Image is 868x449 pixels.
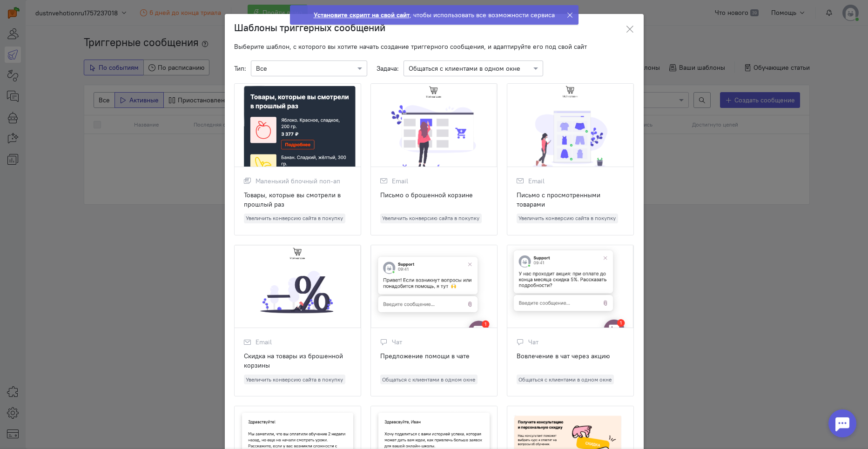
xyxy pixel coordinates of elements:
span: Задача: [377,64,399,73]
span: Увеличить конверсию сайта в покупку [244,214,346,223]
span: Email [392,176,408,186]
div: Товары, которые вы смотрели в прошлый раз [244,190,351,209]
span: Увеличить конверсию сайта в покупку [517,214,619,223]
div: Письмо с просмотренными товарами [517,190,624,209]
h3: Шаблоны триггерных сообщений [234,21,385,35]
strong: Установите скрипт на свой сайт [314,11,410,19]
span: Увеличить конверсию сайта в покупку [380,214,482,223]
span: Маленький блочный поп-ап [256,176,340,186]
div: Вовлечение в чат через акцию [517,351,624,370]
a: здесь [593,19,609,26]
span: Чат [528,337,538,347]
button: Я согласен [638,9,684,27]
div: Выберите шаблон, с которого вы хотите начать создание триггерного сообщения, и адаптируйте его по... [234,42,634,51]
span: Тип: [234,64,246,73]
span: Email [256,337,272,347]
div: Скидка на товары из брошенной корзины [244,351,351,370]
span: Email [528,176,545,186]
div: , чтобы использовать все возможности сервиса [314,10,555,20]
div: Предложение помощи в чате [380,351,488,370]
span: Увеличить конверсию сайта в покупку [244,375,346,384]
div: Письмо о брошенной корзине [380,190,488,209]
span: Общаться с клиентами в одном окне [380,375,478,384]
span: Я согласен [646,13,676,23]
span: Общаться с клиентами в одном окне [517,375,614,384]
span: Чат [392,337,402,347]
div: Мы используем cookies для улучшения работы сайта, анализа трафика и персонализации. Используя сай... [183,10,627,26]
